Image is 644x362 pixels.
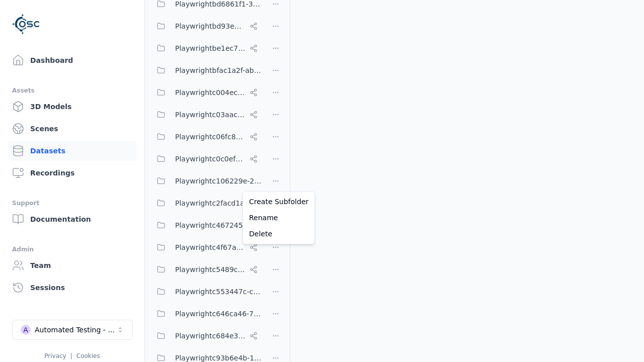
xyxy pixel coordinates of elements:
a: Rename [245,210,312,226]
a: Delete [245,226,312,242]
a: Create Subfolder [245,194,312,210]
